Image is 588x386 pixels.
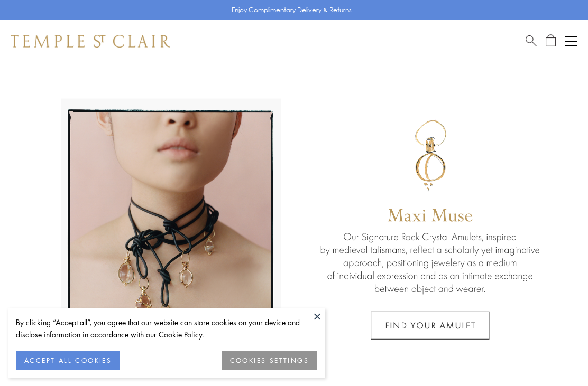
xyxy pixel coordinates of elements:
button: Open navigation [565,35,577,48]
img: Temple St. Clair [11,35,170,48]
div: By clicking “Accept all”, you agree that our website can store cookies on your device and disclos... [16,316,317,341]
a: Open Shopping Bag [546,34,556,48]
a: Search [526,34,537,48]
button: ACCEPT ALL COOKIES [16,351,120,370]
p: Enjoy Complimentary Delivery & Returns [232,5,352,15]
button: COOKIES SETTINGS [222,351,317,370]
